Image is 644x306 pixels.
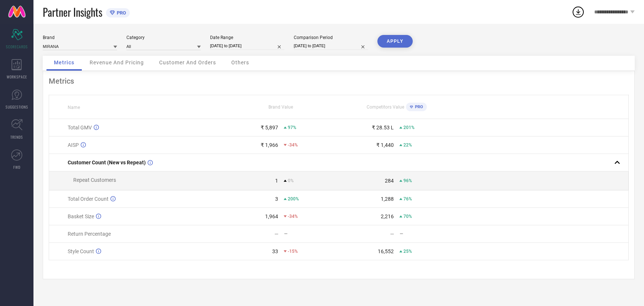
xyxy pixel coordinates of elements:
span: -34% [288,214,298,219]
div: ₹ 1,440 [376,142,394,148]
div: ₹ 1,966 [261,142,278,148]
span: Return Percentage [68,231,111,237]
div: Category [126,35,201,40]
span: FWD [13,164,20,170]
input: Select comparison period [294,42,368,50]
span: 97% [288,125,296,130]
span: Metrics [54,59,74,65]
span: SCORECARDS [6,44,28,49]
span: Customer Count (New vs Repeat) [68,160,146,165]
div: Brand [43,35,117,40]
span: 0% [288,178,294,183]
div: 1,288 [381,196,394,202]
span: 76% [403,196,412,202]
div: Metrics [49,77,629,86]
input: Select date range [210,42,284,50]
div: 284 [385,178,394,184]
span: Brand Value [268,104,293,110]
div: 16,552 [378,248,394,254]
span: 96% [403,178,412,183]
div: 1,964 [265,213,278,219]
div: Comparison Period [294,35,368,40]
span: PRO [413,104,423,109]
div: 2,216 [381,213,394,219]
div: Date Range [210,35,284,40]
div: — [390,231,394,237]
button: APPLY [377,35,413,48]
div: 3 [275,196,278,202]
span: Total GMV [68,125,92,131]
span: -15% [288,249,298,254]
span: Revenue And Pricing [90,59,144,65]
div: ₹ 5,897 [261,125,278,131]
span: Competitors Value [367,104,404,110]
div: — [284,231,338,236]
span: Customer And Orders [159,59,216,65]
span: 22% [403,142,412,148]
span: 201% [403,125,415,130]
span: AISP [68,142,79,148]
span: Basket Size [68,213,94,219]
span: TRENDS [10,134,23,140]
span: Repeat Customers [73,177,116,183]
div: Open download list [571,5,585,19]
div: 33 [272,248,278,254]
div: ₹ 28.53 L [372,125,394,131]
span: 25% [403,249,412,254]
span: SUGGESTIONS [6,104,28,110]
span: -34% [288,142,298,148]
span: PRO [115,10,126,16]
div: 1 [275,178,278,184]
span: Name [68,105,80,110]
span: Others [231,59,249,65]
span: Partner Insights [43,4,102,20]
div: — [400,231,454,236]
span: Style Count [68,248,94,254]
span: Total Order Count [68,196,109,202]
span: 70% [403,214,412,219]
div: — [274,231,278,237]
span: WORKSPACE [7,74,27,80]
span: 200% [288,196,299,202]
